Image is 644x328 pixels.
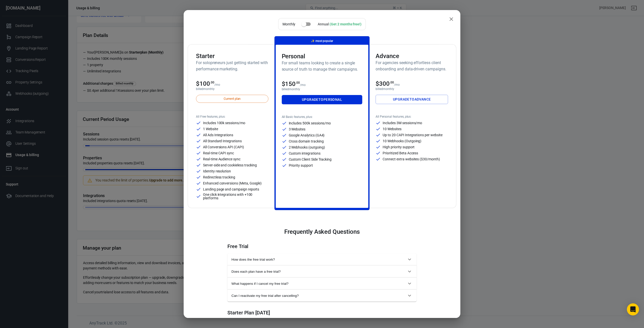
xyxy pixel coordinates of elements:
[318,22,361,27] div: Annual
[383,151,418,155] p: Prioritized Beta Access
[383,133,442,137] p: Up to 20 CAPI Integrations per website
[227,228,417,235] h3: Frequently Asked Questions
[203,127,218,131] p: 1 Website
[446,14,456,24] button: close
[231,258,407,261] span: How does the free trial work?
[627,303,639,315] div: Open Intercom Messenger
[203,139,242,143] p: All Standard Integrations
[196,53,268,60] h3: Starter
[296,81,300,84] sup: .00
[376,60,448,72] h6: For agencies seeking effortless client onboarding and data-driven campaigns.
[227,290,417,302] button: Can I reactivate my free trial after cancelling?
[289,152,320,155] p: Custom integrations
[196,60,268,72] h6: For solopreneurs just getting started with performance marketing.
[282,87,363,91] p: billed monthly
[289,133,325,137] p: Google Analytics (GA4)
[289,139,324,143] p: Cross domain tracking
[376,87,448,91] p: billed monthly
[221,96,243,101] span: Current plan
[330,22,361,26] div: (Get 2 months free!)
[383,139,421,143] p: 10 Webhooks (Outgoing)
[227,243,417,249] h4: Free Trial
[282,80,300,87] span: $150
[227,310,417,316] h4: Starter Plan [DATE]
[376,80,394,87] span: $300
[196,115,268,118] p: All Free features, plus:
[203,145,244,149] p: All Conversions API (CAPI)
[227,253,417,265] button: How does the free trial work?
[282,60,363,72] h6: For small teams looking to create a single source of truth to manage their campaigns.
[227,277,417,290] button: What happens if I cancel my free trial?
[376,95,448,104] a: UpgradetoAdvance
[289,158,332,161] p: Custom Client Side Tracking
[282,115,363,119] p: All Basic features, plus:
[203,193,268,200] p: One click integrations with +100 platforms
[311,39,315,43] span: magic
[383,157,440,161] p: Connect extra websites ($30/month)
[383,127,401,131] p: 10 Websites
[289,121,331,125] p: Includes 500k sessions/mo
[231,282,407,286] span: What happens if I cancel my free trial?
[214,83,220,86] p: /mo
[203,121,245,125] p: Includes 100k sessions/mo
[300,83,306,87] p: /mo
[289,127,306,131] p: 3 Websites
[282,95,363,104] a: UpgradetoPersonal
[203,133,233,137] p: All Ads Integrations
[203,151,234,155] p: Real-time CAPI sync
[376,115,448,118] p: All Personal features, plus:
[203,157,240,161] p: Real-time Audience sync
[227,265,417,277] button: Does each plan have a free trial?
[283,22,295,27] p: Monthly
[282,53,363,60] h3: Personal
[289,146,325,149] p: 2 Webhooks (outgoing)
[203,181,262,185] p: Enhanced conversions (Meta, Google)
[196,87,268,91] p: billed monthly
[383,145,415,149] p: High priority support
[394,83,400,86] p: /mo
[203,175,235,179] p: Redirectless tracking
[390,81,394,84] sup: .00
[231,270,407,273] span: Does each plan have a free trial?
[311,38,333,44] p: most popular
[231,294,407,298] span: Can I reactivate my free trial after cancelling?
[203,169,231,173] p: Identity resolution
[289,164,313,167] p: Priority support
[203,188,259,191] p: Landing page and campaign reports
[376,53,448,60] h3: Advance
[203,163,257,167] p: Server-side and cookieless tracking
[196,80,214,87] span: $100
[383,121,422,125] p: Includes 3M sessions/mo
[210,81,214,84] sup: .00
